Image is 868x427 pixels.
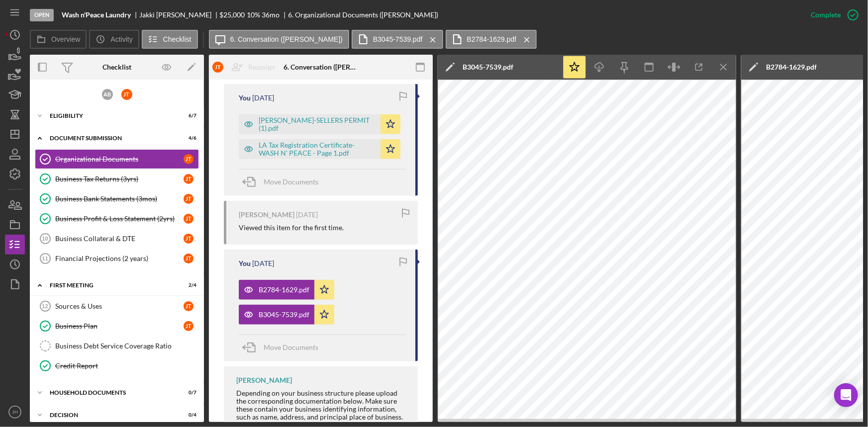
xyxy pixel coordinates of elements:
button: LA Tax Registration Certificate- WASH N' PEACE - Page 1.pdf [239,139,400,159]
div: J T [184,301,193,311]
tspan: 12 [42,303,48,309]
div: Viewed this item for the first time. [239,224,344,232]
div: You [239,259,251,267]
tspan: 10 [42,236,48,242]
button: Overview [30,30,87,49]
div: [PERSON_NAME]-SELLERS PERMIT (1).pdf [259,116,376,132]
div: 2 / 4 [179,282,196,288]
button: Checklist [142,30,198,49]
label: Overview [51,35,80,43]
a: 12Sources & UsesJT [35,296,199,316]
div: J T [184,321,193,331]
div: Business Plan [55,322,184,330]
div: Open Intercom Messenger [834,383,858,407]
button: 6. Conversation ([PERSON_NAME]) [209,30,349,49]
button: B2784-1629.pdf [239,280,334,300]
div: Organizational Documents [55,155,184,163]
div: B3045-7539.pdf [463,63,513,71]
div: [PERSON_NAME] [236,376,292,384]
a: 10Business Collateral & DTEJT [35,229,199,249]
div: Jakki [PERSON_NAME] [139,11,220,19]
button: B3045-7539.pdf [239,305,334,325]
div: Household Documents [50,390,172,396]
button: B2784-1629.pdf [446,30,537,49]
span: $25,000 [220,10,245,19]
div: B2784-1629.pdf [766,63,817,71]
div: Business Tax Returns (3yrs) [55,175,184,183]
div: Checklist [102,63,131,71]
time: 2025-09-19 16:05 [252,259,274,267]
label: 6. Conversation ([PERSON_NAME]) [230,35,343,43]
div: J T [184,214,193,224]
div: J T [184,154,193,164]
a: Business Profit & Loss Statement (2yrs)JT [35,209,199,229]
div: Credit Report [55,362,198,370]
div: Depending on your business structure please upload the corresponding documentation below. Make su... [236,389,408,421]
div: Complete [811,5,841,25]
label: Activity [110,35,132,43]
div: 6 / 7 [179,113,196,119]
div: Business Debt Service Coverage Ratio [55,342,198,350]
div: [PERSON_NAME] [239,211,294,219]
time: 2025-10-03 18:33 [252,94,274,102]
div: J T [212,62,223,73]
span: Move Documents [264,177,318,186]
div: 0 / 7 [179,390,196,396]
button: JTReassign [207,57,285,77]
div: Sources & Uses [55,302,184,310]
div: 6. Organizational Documents ([PERSON_NAME]) [288,11,439,19]
div: Reassign [248,57,275,77]
button: Move Documents [239,335,328,360]
div: J T [184,234,193,244]
div: You [239,94,251,102]
div: 6. Conversation ([PERSON_NAME]) [284,63,358,71]
div: Eligibility [50,113,172,119]
div: First Meeting [50,282,172,288]
button: Activity [89,30,139,49]
div: 36 mo [262,11,280,19]
b: Wash n'Peace Laundry [62,11,131,19]
label: B2784-1629.pdf [467,35,517,43]
button: B3045-7539.pdf [352,30,443,49]
div: LA Tax Registration Certificate- WASH N' PEACE - Page 1.pdf [259,141,376,157]
div: 10 % [247,11,260,19]
text: JH [12,410,18,415]
div: Business Bank Statements (3mos) [55,195,184,203]
div: 4 / 6 [179,135,196,141]
a: Business Bank Statements (3mos)JT [35,189,199,209]
div: J T [184,174,193,184]
div: J T [184,194,193,204]
a: Business Tax Returns (3yrs)JT [35,169,199,189]
time: 2025-09-19 17:38 [296,211,318,219]
button: Move Documents [239,170,328,194]
label: Checklist [163,35,192,43]
div: decision [50,412,172,418]
div: 0 / 4 [179,412,196,418]
div: Document Submission [50,135,172,141]
a: Business PlanJT [35,316,199,336]
div: Business Collateral & DTE [55,235,184,243]
tspan: 11 [42,256,48,261]
span: Move Documents [264,343,318,351]
div: Open [30,9,54,21]
a: Business Debt Service Coverage Ratio [35,336,199,356]
div: J T [184,254,193,263]
a: Credit Report [35,356,199,376]
button: [PERSON_NAME]-SELLERS PERMIT (1).pdf [239,114,400,134]
div: B2784-1629.pdf [259,286,309,294]
button: JH [5,402,25,422]
div: Financial Projections (2 years) [55,255,184,262]
div: J T [121,89,132,100]
div: B3045-7539.pdf [259,311,309,319]
label: B3045-7539.pdf [373,35,423,43]
a: 11Financial Projections (2 years)JT [35,249,199,268]
button: Complete [801,5,863,25]
div: A B [102,89,113,100]
div: Business Profit & Loss Statement (2yrs) [55,215,184,223]
a: Organizational DocumentsJT [35,149,199,169]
